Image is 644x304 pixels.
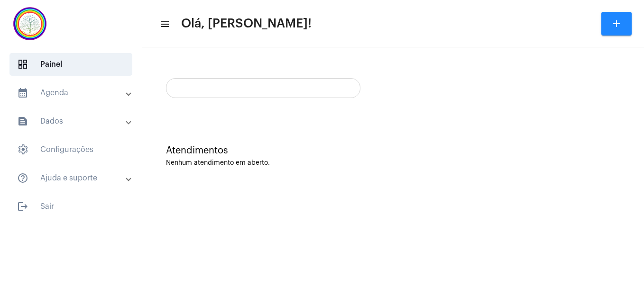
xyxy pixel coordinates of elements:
[159,18,169,30] mat-icon: sidenav icon
[17,144,28,155] span: sidenav icon
[181,16,312,31] span: Olá, [PERSON_NAME]!
[9,195,132,218] span: Sair
[166,145,620,156] div: Atendimentos
[8,5,52,43] img: c337f8d0-2252-6d55-8527-ab50248c0d14.png
[6,81,142,104] mat-expansion-panel-header: sidenav iconAgenda
[17,87,28,98] mat-icon: sidenav icon
[17,172,127,184] mat-panel-title: Ajuda e suporte
[166,160,620,167] div: Nenhum atendimento em aberto.
[9,53,132,76] span: Painel
[17,172,28,184] mat-icon: sidenav icon
[17,116,127,127] mat-panel-title: Dados
[611,18,622,29] mat-icon: add
[17,201,28,212] mat-icon: sidenav icon
[6,167,142,189] mat-expansion-panel-header: sidenav iconAjuda e suporte
[6,110,142,133] mat-expansion-panel-header: sidenav iconDados
[17,59,28,70] span: sidenav icon
[9,138,132,161] span: Configurações
[17,116,28,127] mat-icon: sidenav icon
[17,87,127,98] mat-panel-title: Agenda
